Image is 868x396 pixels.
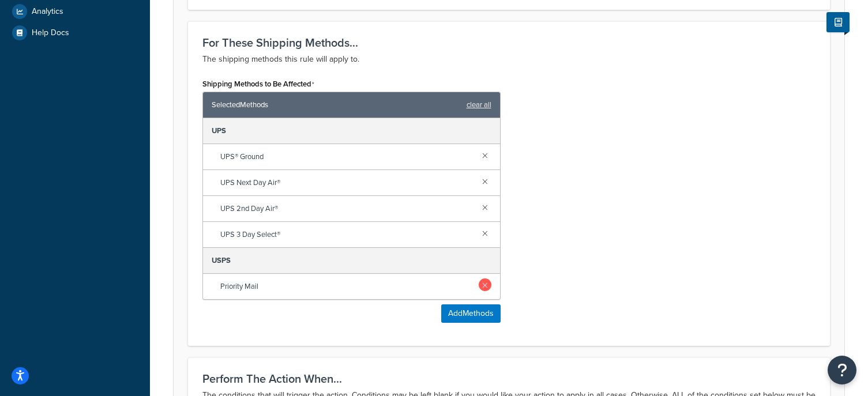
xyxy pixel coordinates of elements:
[826,12,850,32] button: Show Help Docs
[9,1,141,22] a: Analytics
[9,22,141,43] a: Help Docs
[32,7,63,17] span: Analytics
[220,201,473,217] span: UPS 2nd Day Air®
[828,356,856,384] button: Open Resource Center
[220,149,473,165] span: UPS® Ground
[467,97,491,113] a: clear all
[220,175,473,191] span: UPS Next Day Air®
[441,304,501,323] button: AddMethods
[202,372,816,385] h3: Perform The Action When...
[202,36,816,49] h3: For These Shipping Methods...
[203,118,500,144] div: UPS
[203,248,500,274] div: USPS
[220,278,473,295] span: Priority Mail
[202,52,816,66] p: The shipping methods this rule will apply to.
[220,227,473,243] span: UPS 3 Day Select®
[32,28,69,38] span: Help Docs
[202,80,314,89] label: Shipping Methods to Be Affected
[212,97,461,113] span: Selected Methods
